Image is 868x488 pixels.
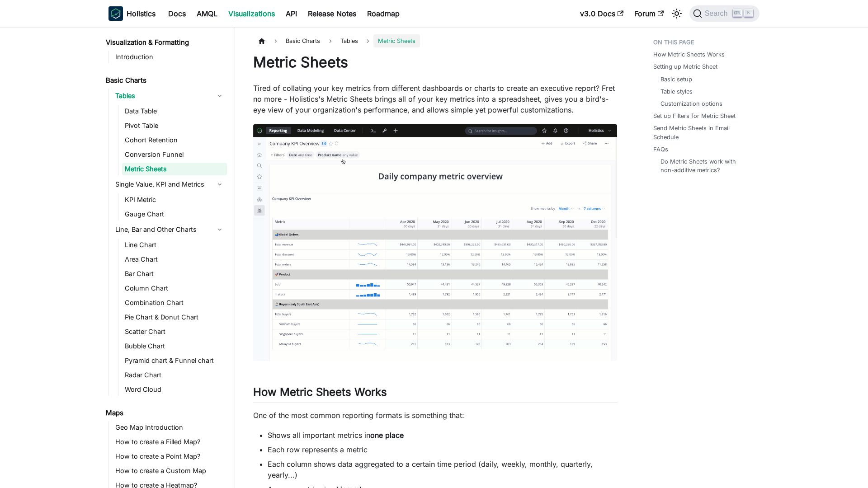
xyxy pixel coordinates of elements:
a: Geo Map Introduction [113,421,227,434]
a: Release Notes [302,6,362,21]
a: Combination Chart [122,296,227,309]
a: Docs [163,6,191,21]
button: Switch between dark and light mode (currently light mode) [670,6,684,21]
a: Metric Sheets [122,163,227,175]
a: Cohort Retention [122,134,227,146]
a: Forum [629,6,669,21]
a: Pivot Table [122,119,227,132]
a: How Metric Sheets Works [653,50,725,59]
kbd: K [744,9,753,17]
a: Set up Filters for Metric Sheet [653,112,736,120]
a: Bubble Chart [122,340,227,352]
a: API [280,6,302,21]
p: Tired of collating your key metrics from different dashboards or charts to create an executive re... [253,83,617,115]
li: Each column shows data aggregated to a certain time period (daily, weekly, monthly, quarterly, ye... [268,459,617,480]
span: Metric Sheets [373,34,420,47]
a: Conversion Funnel [122,148,227,161]
a: Home page [253,34,270,47]
button: Search (Ctrl+K) [689,5,759,22]
h1: Metric Sheets [253,53,617,71]
a: Radar Chart [122,369,227,381]
a: Roadmap [362,6,405,21]
strong: one place [370,431,404,440]
b: Holistics [127,8,156,19]
span: Search [702,9,733,18]
a: Scatter Chart [122,325,227,338]
nav: Docs sidebar [99,27,235,488]
a: Visualization & Formatting [103,36,227,49]
a: FAQs [653,145,668,154]
a: How to create a Filled Map? [113,436,227,448]
a: v3.0 Docs [575,6,629,21]
a: Pyramid chart & Funnel chart [122,354,227,367]
span: Basic Charts [281,34,325,47]
a: Do Metric Sheets work with non-additive metrics? [660,157,750,174]
img: Holistics [108,6,123,21]
a: Customization options [660,99,722,108]
a: Introduction [113,51,227,63]
a: How to create a Custom Map [113,465,227,477]
a: Send Metric Sheets in Email Schedule [653,124,754,141]
a: Single Value, KPI and Metrics [113,177,227,192]
span: Tables [336,34,363,47]
a: Basic setup [660,75,692,84]
a: HolisticsHolistics [108,6,156,21]
a: Line, Bar and Other Charts [113,222,227,237]
a: Basic Charts [103,74,227,87]
a: Setting up Metric Sheet [653,62,717,71]
a: Area Chart [122,253,227,266]
a: Data Table [122,105,227,117]
a: KPI Metric [122,193,227,206]
li: Shows all important metrics in [268,430,617,441]
a: Table styles [660,87,693,96]
a: How to create a Point Map? [113,450,227,463]
a: Line Chart [122,239,227,251]
a: Visualizations [223,6,280,21]
a: AMQL [191,6,223,21]
a: Maps [103,407,227,419]
a: Word Cloud [122,383,227,396]
nav: Breadcrumbs [253,34,617,47]
a: Tables [113,89,227,103]
a: Pie Chart & Donut Chart [122,311,227,324]
h2: How Metric Sheets Works [253,385,617,403]
p: One of the most common reporting formats is something that: [253,410,617,421]
a: Bar Chart [122,267,227,280]
li: Each row represents a metric [268,444,617,455]
a: Column Chart [122,282,227,295]
a: Gauge Chart [122,208,227,221]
